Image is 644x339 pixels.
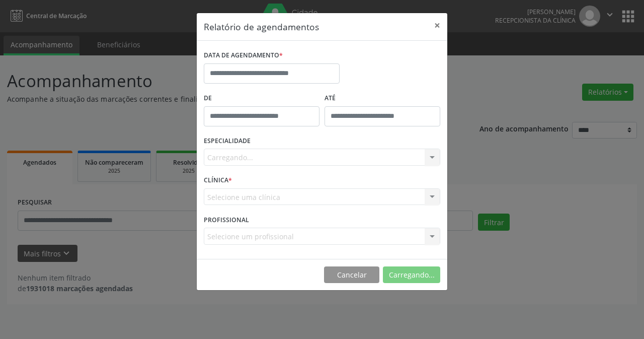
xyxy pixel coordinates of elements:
button: Cancelar [324,266,379,284]
label: CLÍNICA [204,173,232,188]
label: De [204,91,319,106]
button: Carregando... [383,266,440,284]
h5: Relatório de agendamentos [204,20,319,33]
label: ATÉ [325,91,440,106]
label: DATA DE AGENDAMENTO [204,48,283,63]
label: PROFISSIONAL [204,212,249,228]
button: Close [427,13,447,38]
label: ESPECIALIDADE [204,133,251,149]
